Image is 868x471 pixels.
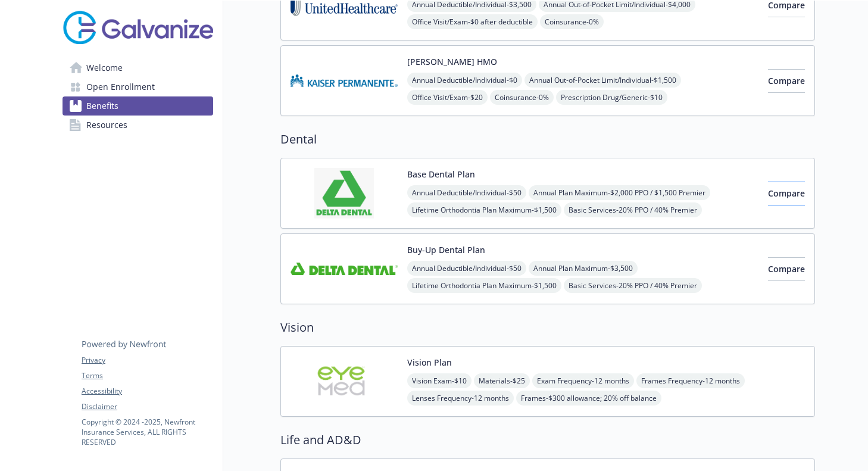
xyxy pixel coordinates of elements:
span: Lenses Frequency - 12 months [407,391,514,406]
button: Compare [768,182,805,205]
button: Buy-Up Dental Plan [407,244,485,256]
h2: Dental [280,130,815,148]
span: Prescription Drug/Generic - $10 [556,90,667,105]
img: Kaiser Permanente Insurance Company carrier logo [291,55,398,106]
img: EyeMed Vision Care carrier logo [291,356,398,407]
span: Office Visit/Exam - $20 [407,90,488,105]
span: Annual Deductible/Individual - $50 [407,185,526,200]
span: Compare [768,75,805,86]
button: Compare [768,69,805,93]
span: Frames - $300 allowance; 20% off balance [516,391,661,406]
span: Annual Plan Maximum - $2,000 PPO / $1,500 Premier [529,185,710,200]
img: Delta Dental of California carrier logo [291,168,398,219]
a: Welcome [63,58,213,77]
span: Coinsurance - 0% [540,14,604,29]
span: Frames Frequency - 12 months [636,373,745,388]
span: Compare [768,188,805,199]
a: Benefits [63,96,213,116]
button: [PERSON_NAME] HMO [407,55,497,68]
img: Delta Dental Insurance Company carrier logo [291,244,398,294]
button: Vision Plan [407,356,452,369]
button: Base Dental Plan [407,168,475,180]
a: Accessibility [82,386,213,397]
span: Basic Services - 20% PPO / 40% Premier [564,278,702,293]
span: Office Visit/Exam - $0 after deductible [407,14,538,29]
span: Annual Deductible/Individual - $50 [407,261,526,276]
span: Compare [768,263,805,275]
h2: Life and AD&D [280,431,815,449]
span: Materials - $25 [474,373,530,388]
a: Open Enrollment [63,77,213,96]
span: Annual Deductible/Individual - $0 [407,73,522,88]
a: Privacy [82,355,213,366]
span: Coinsurance - 0% [490,90,554,105]
h2: Vision [280,319,815,336]
span: Lifetime Orthodontia Plan Maximum - $1,500 [407,202,561,217]
span: Annual Out-of-Pocket Limit/Individual - $1,500 [524,73,681,88]
span: Exam Frequency - 12 months [532,373,634,388]
a: Disclaimer [82,401,213,412]
span: Vision Exam - $10 [407,373,472,388]
button: Compare [768,257,805,281]
span: Welcome [86,58,123,77]
span: Open Enrollment [86,77,155,96]
span: Basic Services - 20% PPO / 40% Premier [564,202,702,217]
a: Resources [63,116,213,135]
span: Benefits [86,96,118,116]
span: Annual Plan Maximum - $3,500 [529,261,638,276]
a: Terms [82,370,213,381]
span: Lifetime Orthodontia Plan Maximum - $1,500 [407,278,561,293]
span: Resources [86,116,127,135]
p: Copyright © 2024 - 2025 , Newfront Insurance Services, ALL RIGHTS RESERVED [82,417,213,447]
